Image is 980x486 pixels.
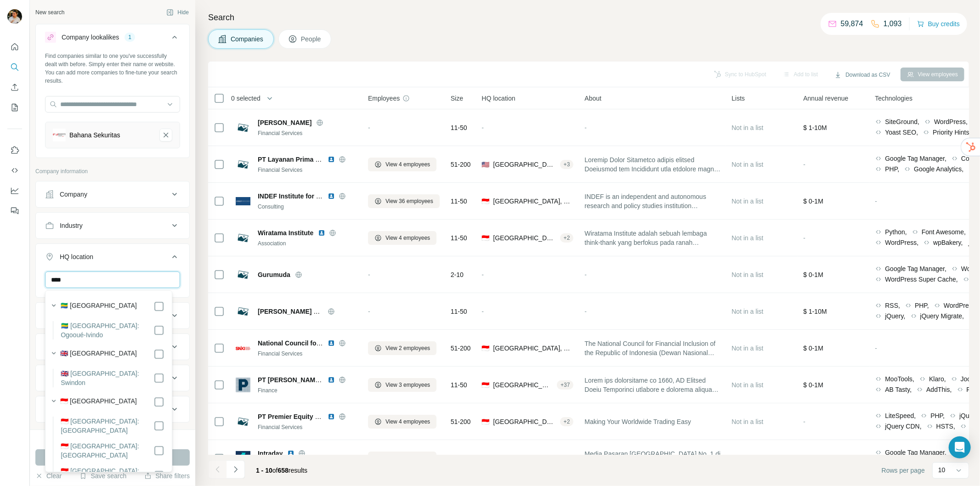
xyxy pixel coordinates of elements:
[482,160,489,169] span: 🇺🇸
[236,304,250,319] img: Logo of Reagan Reports for America
[803,271,823,278] span: $ 0-1M
[944,301,977,310] span: WordPress,
[584,417,691,426] span: Making Your Worldwide Trading Easy
[882,466,925,475] span: Rows per page
[803,418,805,425] span: -
[584,376,720,394] span: Lorem ips dolorsitame co 1660, AD Elitsed Doeiu Temporinci utlabore e dolorema aliquae ad mi Veni...
[36,367,189,389] button: Technologies
[236,231,250,245] img: Logo of Wiratama Institute
[368,378,436,392] button: View 3 employees
[7,203,22,219] button: Feedback
[885,448,946,457] span: Google Tag Manager,
[803,124,827,131] span: $ 1-10M
[731,124,763,131] span: Not in a list
[227,460,245,479] button: Navigate to next page
[482,308,484,315] span: -
[493,417,556,426] span: [GEOGRAPHIC_DATA], Special capital Region of [GEOGRAPHIC_DATA], [GEOGRAPHIC_DATA]
[69,130,120,140] div: Bahana Sekuritas
[160,6,195,19] button: Hide
[584,271,587,278] span: -
[61,369,153,387] label: 🇬🇧 [GEOGRAPHIC_DATA]: Swindon
[61,417,153,435] label: 🇮🇩 [GEOGRAPHIC_DATA]: [GEOGRAPHIC_DATA]
[61,466,153,485] label: 🇮🇩 [GEOGRAPHIC_DATA]: [GEOGRAPHIC_DATA]
[451,417,471,426] span: 51-200
[62,33,119,42] div: Company lookalikes
[584,94,601,103] span: About
[258,203,357,211] div: Consulting
[385,197,433,205] span: View 36 employees
[803,234,805,242] span: -
[482,271,484,278] span: -
[933,238,963,247] span: wpBakery,
[731,345,763,352] span: Not in a list
[451,380,467,390] span: 11-50
[45,52,180,85] div: Find companies similar to one you've successfully dealt with before. Simply enter their name or w...
[803,455,805,462] span: -
[885,117,919,126] span: SiteGround,
[451,454,467,463] span: 11-50
[584,229,720,247] span: Wiratama Institute adalah sebuah lembaga think-thank yang berfokus pada ranah kebijakan publik me...
[493,197,573,206] span: [GEOGRAPHIC_DATA], Special capital Region of [GEOGRAPHIC_DATA], [GEOGRAPHIC_DATA]
[36,215,189,237] button: Industry
[368,158,436,171] button: View 4 employees
[731,234,763,242] span: Not in a list
[385,344,430,352] span: View 2 employees
[451,123,467,132] span: 11-50
[451,344,471,353] span: 51-200
[385,234,430,242] span: View 4 employees
[125,33,135,41] div: 1
[231,94,261,103] span: 0 selected
[368,308,370,315] span: -
[236,194,250,209] img: Logo of INDEF Institute for Development of Economics and Finance
[885,311,905,321] span: jQuery,
[256,467,272,474] span: 1 - 10
[7,79,22,96] button: Enrich CSV
[231,34,264,44] span: Companies
[328,156,335,163] img: LinkedIn logo
[53,129,66,141] img: Bahana Sekuritas-logo
[949,436,971,458] div: Open Intercom Messenger
[236,378,250,392] img: Logo of PT Phillip Asset Management
[236,451,250,466] img: Logo of Intraday
[493,454,573,463] span: [GEOGRAPHIC_DATA], [GEOGRAPHIC_DATA]
[875,94,912,103] span: Technologies
[385,418,430,426] span: View 4 employees
[934,117,968,126] span: WordPress,
[557,381,573,389] div: + 37
[482,417,489,426] span: 🇮🇩
[885,374,914,384] span: MooTools,
[36,246,189,271] button: HQ location
[482,380,489,390] span: 🇮🇩
[258,308,375,315] span: [PERSON_NAME] Reports for America
[803,198,823,205] span: $ 0-1M
[885,301,900,310] span: RSS,
[493,160,556,169] span: [GEOGRAPHIC_DATA], [US_STATE]
[7,9,22,24] img: Avatar
[560,418,574,426] div: + 2
[36,183,189,205] button: Company
[368,271,370,278] span: -
[885,422,921,431] span: jQuery CDN,
[7,59,22,75] button: Search
[451,233,467,243] span: 11-50
[493,233,556,243] span: [GEOGRAPHIC_DATA], Special capital Region of [GEOGRAPHIC_DATA], [GEOGRAPHIC_DATA]
[236,120,250,135] img: Logo of David JC Cutler
[258,118,312,127] span: [PERSON_NAME]
[584,155,720,174] span: Loremip Dolor Sitametco adipis elitsed Doeiusmod tem Incididunt utla etdolore magn aliqu eni adm-...
[7,182,22,199] button: Dashboard
[914,164,963,174] span: Google Analytics,
[451,307,467,316] span: 11-50
[258,192,440,200] span: INDEF Institute for Development of Economics and Finance
[236,341,250,356] img: Logo of National Council for Financial Inclusion of Indonesia
[482,94,515,103] span: HQ location
[936,422,955,431] span: HSTS,
[885,238,918,247] span: WordPress,
[493,380,553,390] span: [GEOGRAPHIC_DATA], Special capital Region of [GEOGRAPHIC_DATA], [GEOGRAPHIC_DATA]
[7,162,22,179] button: Use Surfe API
[930,411,945,420] span: PHP,
[368,94,400,103] span: Employees
[272,467,278,474] span: of
[301,34,322,44] span: People
[368,341,436,355] button: View 2 employees
[885,411,916,420] span: LiteSpeed,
